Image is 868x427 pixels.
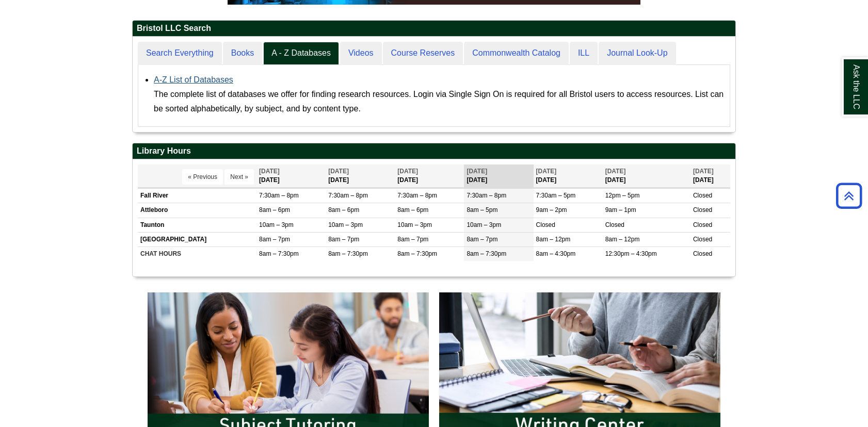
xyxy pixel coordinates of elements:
span: 8am – 6pm [397,206,428,213]
span: Closed [605,221,624,228]
span: Closed [693,192,712,199]
span: Closed [693,221,712,228]
a: A-Z List of Databases [154,75,233,84]
td: Attleboro [138,203,256,218]
span: 8am – 7pm [397,236,428,243]
th: [DATE] [256,165,326,188]
span: Closed [693,236,712,243]
button: « Previous [182,169,223,185]
span: 8am – 7:30pm [467,250,506,257]
a: Books [223,42,262,65]
span: 8am – 12pm [536,236,571,243]
th: [DATE] [464,165,533,188]
span: 10am – 3pm [259,221,294,228]
span: 8am – 7:30pm [328,250,368,257]
span: 12pm – 5pm [605,192,640,199]
span: 8am – 6pm [259,206,290,213]
span: [DATE] [467,168,487,175]
span: 12:30pm – 4:30pm [605,250,657,257]
span: 7:30am – 8pm [328,192,368,199]
span: Closed [693,250,712,257]
span: 7:30am – 8pm [397,192,437,199]
span: 8am – 4:30pm [536,250,576,257]
button: Next » [224,169,254,185]
span: 7:30am – 5pm [536,192,576,199]
th: [DATE] [690,165,730,188]
span: 8am – 6pm [328,206,359,213]
th: [DATE] [326,165,395,188]
a: Course Reserves [383,42,463,65]
a: Journal Look-Up [599,42,676,65]
td: Taunton [138,218,256,232]
th: [DATE] [395,165,464,188]
td: CHAT HOURS [138,247,256,261]
th: [DATE] [534,165,603,188]
span: 8am – 7pm [328,236,359,243]
span: 8am – 12pm [605,236,640,243]
th: [DATE] [603,165,690,188]
a: ILL [570,42,598,65]
a: Videos [340,42,382,65]
span: 7:30am – 8pm [259,192,299,199]
span: 8am – 7pm [467,236,497,243]
a: Commonwealth Catalog [464,42,569,65]
span: 10am – 3pm [467,221,501,228]
a: Search Everything [138,42,222,65]
span: [DATE] [693,168,714,175]
a: Back to Top [832,189,865,203]
td: Fall River [138,189,256,203]
span: 8am – 5pm [467,206,497,213]
span: 9am – 2pm [536,206,567,213]
span: 7:30am – 8pm [467,192,506,199]
h2: Library Hours [133,143,735,159]
span: [DATE] [259,168,280,175]
span: 8am – 7pm [259,236,290,243]
span: 10am – 3pm [328,221,363,228]
span: 9am – 1pm [605,206,636,213]
h2: Bristol LLC Search [133,21,735,37]
div: The complete list of databases we offer for finding research resources. Login via Single Sign On ... [154,87,725,116]
span: 8am – 7:30pm [259,250,299,257]
span: [DATE] [536,168,557,175]
span: 10am – 3pm [397,221,432,228]
span: [DATE] [397,168,418,175]
td: [GEOGRAPHIC_DATA] [138,232,256,247]
span: Closed [693,206,712,213]
span: [DATE] [328,168,349,175]
span: [DATE] [605,168,626,175]
a: A - Z Databases [263,42,339,65]
span: 8am – 7:30pm [397,250,437,257]
span: Closed [536,221,555,228]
